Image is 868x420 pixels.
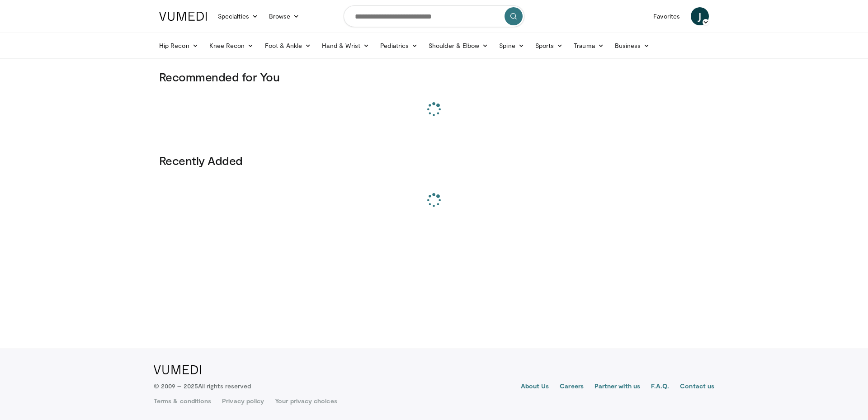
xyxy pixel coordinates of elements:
[594,382,640,392] a: Partner with us
[159,12,207,21] img: VuMedi Logo
[521,382,549,392] a: About Us
[568,37,609,55] a: Trauma
[651,382,669,392] a: F.A.Q.
[159,153,709,168] h3: Recently Added
[423,37,494,55] a: Shoulder & Elbow
[494,37,529,55] a: Spine
[275,396,337,406] a: Your privacy choices
[344,5,524,27] input: Search topics, interventions
[159,70,709,84] h3: Recommended for You
[154,396,211,406] a: Terms & conditions
[648,7,685,25] a: Favorites
[259,37,317,55] a: Foot & Ankle
[560,382,584,392] a: Careers
[212,7,264,25] a: Specialties
[198,382,251,390] span: All rights reserved
[154,365,201,374] img: VuMedi Logo
[691,7,709,25] a: J
[375,37,423,55] a: Pediatrics
[154,382,251,391] p: © 2009 – 2025
[222,396,264,406] a: Privacy policy
[609,37,656,55] a: Business
[204,37,259,55] a: Knee Recon
[154,37,204,55] a: Hip Recon
[530,37,569,55] a: Sports
[316,37,375,55] a: Hand & Wrist
[680,382,714,392] a: Contact us
[264,7,305,25] a: Browse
